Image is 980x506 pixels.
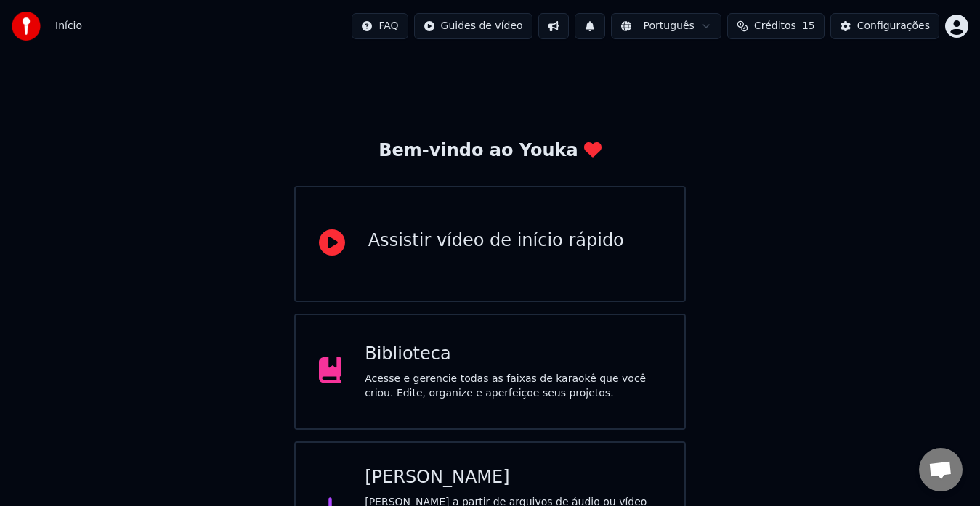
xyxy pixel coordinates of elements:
[919,448,963,491] a: Bate-papo aberto
[55,19,82,33] nav: breadcrumb
[857,19,930,33] div: Configurações
[365,466,661,489] div: [PERSON_NAME]
[830,13,939,39] button: Configurações
[55,19,82,33] span: Início
[352,13,408,39] button: FAQ
[378,139,601,163] div: Bem-vindo ao Youka
[368,229,624,253] div: Assistir vídeo de início rápido
[414,13,532,39] button: Guides de vídeo
[754,19,796,33] span: Créditos
[12,12,41,41] img: youka
[365,343,661,366] div: Biblioteca
[727,13,825,39] button: Créditos15
[365,372,661,401] div: Acesse e gerencie todas as faixas de karaokê que você criou. Edite, organize e aperfeiçoe seus pr...
[802,19,815,33] span: 15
